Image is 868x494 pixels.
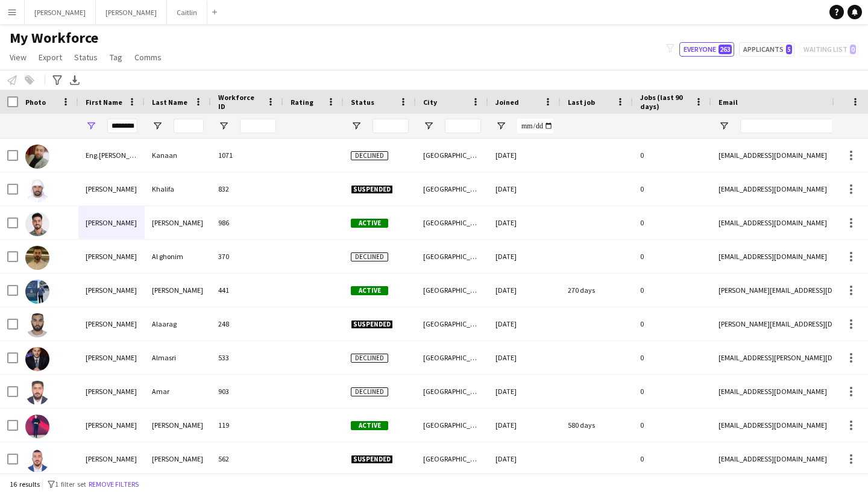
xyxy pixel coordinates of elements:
button: Open Filter Menu [86,120,96,131]
div: 0 [633,274,711,307]
div: [GEOGRAPHIC_DATA] [416,442,488,475]
span: Active [351,286,388,295]
div: 533 [211,341,283,374]
span: Declined [351,387,388,396]
div: [PERSON_NAME] [78,442,145,475]
div: [DATE] [488,172,561,205]
span: 1 filter set [55,480,86,489]
div: 832 [211,172,283,205]
a: Status [69,49,102,65]
div: [GEOGRAPHIC_DATA] , [GEOGRAPHIC_DATA] [416,206,488,239]
div: [PERSON_NAME] [78,240,145,273]
div: 986 [211,206,283,239]
div: 0 [633,442,711,475]
img: Eng.Mohammad Kanaan [25,145,49,169]
button: Open Filter Menu [218,120,229,131]
span: Comms [134,52,162,63]
span: View [10,52,27,63]
button: Applicants5 [739,42,794,57]
div: [DATE] [488,240,561,273]
div: 0 [633,375,711,408]
span: Declined [351,252,388,261]
div: [PERSON_NAME] [78,307,145,340]
div: [PERSON_NAME] [145,442,211,475]
img: Mohammad Al ghonim [25,246,49,270]
div: [GEOGRAPHIC_DATA] [416,274,488,307]
span: My Workforce [10,29,98,47]
div: [PERSON_NAME] [78,206,145,239]
div: [GEOGRAPHIC_DATA]-[GEOGRAPHIC_DATA] [416,139,488,172]
button: [PERSON_NAME] [25,1,96,24]
div: [DATE] [488,274,561,307]
input: Last Name Filter Input [174,119,204,133]
app-action-btn: Export XLSX [68,73,82,87]
img: Mohammad Al Taweel [25,280,49,304]
div: 0 [633,307,711,340]
span: Active [351,421,388,430]
img: Mohammad Alaarag [25,313,49,337]
span: Active [351,219,388,228]
button: Open Filter Menu [152,120,163,131]
a: View [5,49,31,65]
div: [PERSON_NAME] [78,375,145,408]
span: First Name [86,98,122,107]
div: Amar [145,375,211,408]
div: [PERSON_NAME] [78,341,145,374]
a: Export [34,49,67,65]
a: Comms [130,49,166,65]
div: 1071 [211,139,283,172]
span: Workforce ID [218,93,262,111]
div: [GEOGRAPHIC_DATA] [416,408,488,442]
div: 248 [211,307,283,340]
input: First Name Filter Input [107,119,137,133]
span: Status [74,52,98,63]
div: [DATE] [488,139,561,172]
input: City Filter Input [445,119,481,133]
span: Joined [495,98,519,107]
img: Khalifa mohammad Khalifa [25,178,49,202]
img: Mohammad Joudeh [25,448,49,472]
div: [GEOGRAPHIC_DATA] [416,341,488,374]
div: [GEOGRAPHIC_DATA] [416,240,488,273]
div: 580 days [561,408,633,442]
div: 0 [633,240,711,273]
div: 0 [633,139,711,172]
input: Status Filter Input [373,119,409,133]
div: [DATE] [488,375,561,408]
img: Mohammad Abu Othman [25,212,49,236]
button: Open Filter Menu [719,120,729,131]
span: Tag [110,52,122,63]
span: Jobs (last 90 days) [640,93,690,111]
span: Declined [351,354,388,363]
div: 0 [633,172,711,205]
div: [DATE] [488,206,561,239]
button: Everyone263 [679,42,734,57]
div: Almasri [145,341,211,374]
span: Last Name [152,98,187,107]
div: 0 [633,341,711,374]
span: Suspended [351,455,393,464]
input: Workforce ID Filter Input [240,119,276,133]
span: Email [719,98,738,107]
div: Khalifa [145,172,211,205]
input: Joined Filter Input [517,119,553,133]
button: Open Filter Menu [351,120,362,131]
img: Mohammad Amar [25,381,49,405]
div: [PERSON_NAME] [145,274,211,307]
div: [DATE] [488,307,561,340]
span: 5 [786,45,792,54]
img: Mohammad Almasri [25,347,49,371]
div: [GEOGRAPHIC_DATA] [416,307,488,340]
div: 0 [633,206,711,239]
div: 270 days [561,274,633,307]
div: Alaarag [145,307,211,340]
span: Last job [568,98,595,107]
div: 441 [211,274,283,307]
div: [DATE] [488,408,561,442]
img: MOHAMMAD J Jamal mahafdhah [25,414,49,439]
div: 562 [211,442,283,475]
div: [PERSON_NAME] [78,274,145,307]
div: [DATE] [488,442,561,475]
div: 903 [211,375,283,408]
div: Kanaan [145,139,211,172]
